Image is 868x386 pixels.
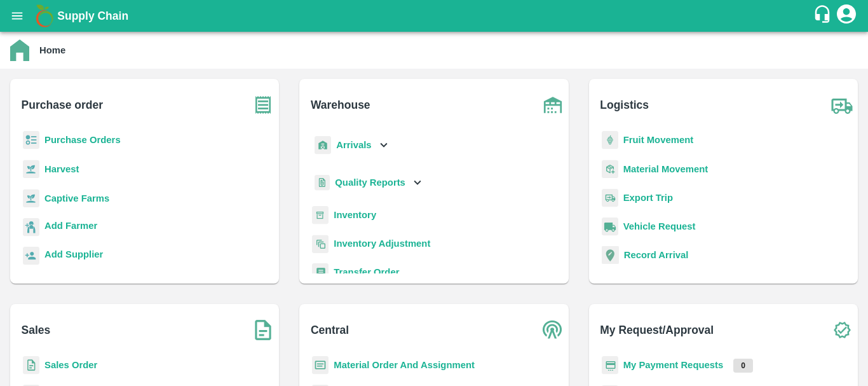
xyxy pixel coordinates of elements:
[733,359,753,373] p: 0
[44,219,97,236] a: Add Farmer
[57,10,128,22] b: Supply Chain
[312,356,329,375] img: centralMaterial
[336,140,371,150] b: Arrivals
[826,89,858,121] img: truck
[57,7,813,25] a: Supply Chain
[334,360,475,370] a: Material Order And Assignment
[624,250,689,260] a: Record Arrival
[23,218,39,237] img: farmer
[813,4,835,27] div: customer-support
[315,175,330,191] img: qualityReport
[623,164,709,174] a: Material Movement
[312,131,391,160] div: Arrivals
[315,136,331,155] img: whArrival
[247,89,279,121] img: purchase
[3,1,32,31] button: open drawer
[623,221,696,231] a: Vehicle Request
[826,314,858,346] img: check
[335,177,405,188] b: Quality Reports
[23,356,39,375] img: sales
[312,263,329,282] img: whTransfer
[623,360,724,370] a: My Payment Requests
[312,206,329,224] img: whInventory
[602,160,618,179] img: material
[44,247,103,265] a: Add Supplier
[602,131,618,149] img: fruit
[835,3,858,29] div: account of current user
[334,210,376,220] a: Inventory
[334,267,399,277] a: Transfer Order
[22,96,103,114] b: Purchase order
[537,89,569,121] img: warehouse
[39,45,65,55] b: Home
[10,39,29,61] img: home
[537,314,569,346] img: central
[311,96,370,114] b: Warehouse
[623,193,673,203] a: Export Trip
[22,321,51,339] b: Sales
[247,314,279,346] img: soSales
[44,193,109,203] a: Captive Farms
[44,249,103,259] b: Add Supplier
[23,160,39,179] img: harvest
[602,356,618,375] img: payment
[23,189,39,208] img: harvest
[44,164,79,174] a: Harvest
[311,321,349,339] b: Central
[44,135,121,145] a: Purchase Orders
[23,247,39,265] img: supplier
[44,221,97,231] b: Add Farmer
[600,96,649,114] b: Logistics
[600,321,714,339] b: My Request/Approval
[312,235,329,253] img: inventory
[32,3,57,29] img: logo
[23,131,39,149] img: reciept
[602,217,618,236] img: vehicle
[334,238,430,249] a: Inventory Adjustment
[312,170,424,196] div: Quality Reports
[44,360,97,370] a: Sales Order
[602,246,619,264] img: recordArrival
[602,189,618,207] img: delivery
[623,135,694,145] a: Fruit Movement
